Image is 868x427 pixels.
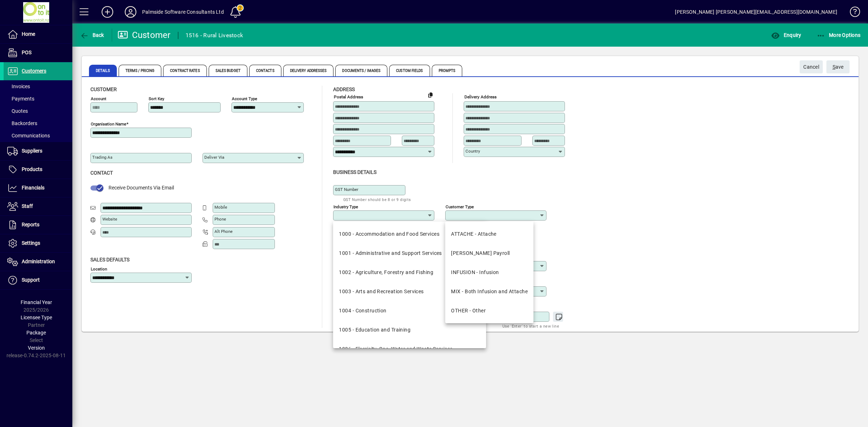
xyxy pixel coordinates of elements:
[451,269,499,276] div: INFUSION - Infusion
[833,64,835,70] span: S
[22,277,40,283] span: Support
[333,282,486,301] mat-option: 1003 - Arts and Recreation Services
[333,86,355,92] span: Address
[333,204,358,209] mat-label: Industry type
[4,234,72,252] a: Settings
[7,84,30,89] span: Invoices
[333,340,486,359] mat-option: 1006 - Elecricity, Gas, Water and Waste Services
[7,133,50,138] span: Communications
[826,60,850,73] button: Save
[333,244,486,263] mat-option: 1001 - Administrative and Support Services
[451,249,510,257] div: [PERSON_NAME] Payroll
[118,29,171,41] div: Customer
[465,149,480,154] mat-label: Country
[80,32,104,38] span: Back
[109,185,174,191] span: Receive Documents Via Email
[339,269,433,276] div: 1002 - Agriculture, Forestry and Fishing
[333,301,486,320] mat-option: 1004 - Construction
[232,96,257,101] mat-label: Account Type
[283,65,334,76] span: Delivery Addresses
[343,195,411,204] mat-hint: GST Number should be 8 or 9 digits
[22,68,46,74] span: Customers
[21,315,52,320] span: Licensee Type
[186,30,243,41] div: 1516 - Rural Livestock
[4,142,72,160] a: Suppliers
[72,29,112,42] app-page-header-button: Back
[22,166,42,172] span: Products
[96,5,119,18] button: Add
[22,148,42,154] span: Suppliers
[7,108,28,114] span: Quotes
[335,65,387,76] span: Documents / Images
[817,32,861,38] span: More Options
[771,32,801,38] span: Enquiry
[833,61,844,73] span: ave
[803,61,819,73] span: Cancel
[800,60,823,73] button: Cancel
[91,266,107,271] mat-label: Location
[102,217,117,222] mat-label: Website
[119,65,162,76] span: Terms / Pricing
[451,288,528,295] div: MIX - Both Infusion and Attache
[335,187,358,192] mat-label: GST Number
[451,307,486,315] div: OTHER - Other
[89,65,117,76] span: Details
[4,80,72,93] a: Invoices
[90,257,129,262] span: Sales defaults
[26,330,46,336] span: Package
[214,229,233,234] mat-label: Alt Phone
[7,96,34,102] span: Payments
[90,86,117,92] span: Customer
[339,288,424,295] div: 1003 - Arts and Recreation Services
[119,5,142,18] button: Profile
[339,326,410,334] div: 1005 - Education and Training
[445,263,533,282] mat-option: INFUSION - Infusion
[4,105,72,117] a: Quotes
[142,6,224,18] div: Palmside Software Consultants Ltd
[445,282,533,301] mat-option: MIX - Both Infusion and Attache
[92,155,112,160] mat-label: Trading as
[339,345,452,353] div: 1006 - Elecricity, Gas, Water and Waste Services
[333,169,376,175] span: Business details
[22,203,33,209] span: Staff
[28,345,45,351] span: Version
[209,65,247,76] span: Sales Budget
[445,244,533,263] mat-option: CRYSTAL - Crystal Payroll
[21,299,52,305] span: Financial Year
[844,1,859,25] a: Knowledge Base
[425,89,436,101] button: Copy to Delivery address
[4,197,72,215] a: Staff
[22,222,39,227] span: Reports
[78,29,106,42] button: Back
[163,65,207,76] span: Contract Rates
[90,170,113,176] span: Contact
[502,322,559,330] mat-hint: Use 'Enter' to start a new line
[339,249,442,257] div: 1001 - Administrative and Support Services
[149,96,164,101] mat-label: Sort key
[4,253,72,271] a: Administration
[22,240,40,246] span: Settings
[7,120,37,126] span: Backorders
[445,225,533,244] mat-option: ATTACHE - Attache
[815,29,863,42] button: More Options
[333,225,486,244] mat-option: 1000 - Accommodation and Food Services
[4,129,72,142] a: Communications
[769,29,803,42] button: Enquiry
[389,65,430,76] span: Custom Fields
[4,44,72,62] a: POS
[445,301,533,320] mat-option: OTHER - Other
[339,307,386,315] div: 1004 - Construction
[333,320,486,340] mat-option: 1005 - Education and Training
[22,31,35,37] span: Home
[4,161,72,179] a: Products
[214,217,226,222] mat-label: Phone
[446,204,474,209] mat-label: Customer type
[22,50,31,55] span: POS
[214,205,227,210] mat-label: Mobile
[249,65,281,76] span: Contacts
[4,271,72,289] a: Support
[4,179,72,197] a: Financials
[432,65,463,76] span: Prompts
[339,230,439,238] div: 1000 - Accommodation and Food Services
[675,6,837,18] div: [PERSON_NAME] [PERSON_NAME][EMAIL_ADDRESS][DOMAIN_NAME]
